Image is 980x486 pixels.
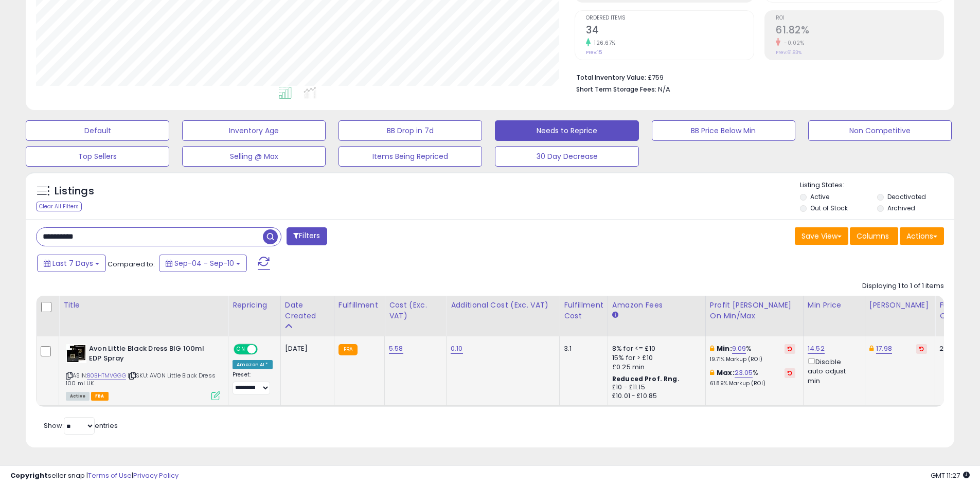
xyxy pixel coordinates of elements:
span: FBA [91,392,109,401]
button: Filters [287,227,327,245]
b: Max: [717,368,735,377]
p: 61.89% Markup (ROI) [710,380,795,387]
a: Terms of Use [88,471,132,480]
b: Short Term Storage Fees: [576,85,656,94]
button: Default [26,120,169,141]
button: Columns [850,227,898,245]
div: Cost (Exc. VAT) [389,300,442,321]
span: Show: entries [44,421,118,430]
div: % [710,344,795,363]
div: seller snap | | [10,471,179,481]
small: Prev: 15 [586,49,602,56]
div: Amazon Fees [612,300,701,311]
a: Privacy Policy [133,471,179,480]
button: BB Drop in 7d [338,120,482,141]
span: | SKU: AVON Little Black Dress 100 ml UK [66,371,216,387]
div: Amazon AI * [233,360,273,369]
a: 9.09 [732,344,746,354]
div: [PERSON_NAME] [869,300,931,311]
button: Actions [900,227,944,245]
span: OFF [256,345,273,354]
button: Inventory Age [182,120,326,141]
b: Reduced Prof. Rng. [612,374,680,383]
div: 8% for <= £10 [612,344,698,353]
div: Preset: [233,371,273,394]
div: Title [63,300,224,311]
small: -0.02% [780,39,804,47]
div: Profit [PERSON_NAME] on Min/Max [710,300,799,321]
button: Save View [795,227,848,245]
button: Non Competitive [808,120,952,141]
div: Disable auto adjust min [808,356,857,386]
button: Last 7 Days [37,255,106,272]
div: Fulfillment Cost [564,300,603,321]
span: N/A [658,84,670,94]
div: Min Price [808,300,861,311]
span: Sep-04 - Sep-10 [174,258,234,268]
button: Sep-04 - Sep-10 [159,255,247,272]
h2: 61.82% [776,24,943,38]
small: FBA [338,344,358,355]
div: 29 [939,344,971,353]
span: 2025-09-18 11:27 GMT [931,471,970,480]
span: ON [235,345,247,354]
small: Amazon Fees. [612,311,618,320]
div: £0.25 min [612,363,698,372]
button: Selling @ Max [182,146,326,167]
p: Listing States: [800,181,954,190]
label: Deactivated [887,192,926,201]
a: 14.52 [808,344,825,354]
th: The percentage added to the cost of goods (COGS) that forms the calculator for Min & Max prices. [705,296,803,336]
div: Displaying 1 to 1 of 1 items [862,281,944,291]
label: Out of Stock [810,204,848,212]
span: All listings currently available for purchase on Amazon [66,392,90,401]
a: 17.98 [876,344,892,354]
b: Min: [717,344,732,353]
a: 0.10 [451,344,463,354]
small: 126.67% [591,39,616,47]
span: Last 7 Days [52,258,93,268]
a: 23.05 [735,368,753,378]
button: Items Being Repriced [338,146,482,167]
div: Date Created [285,300,330,321]
strong: Copyright [10,471,48,480]
h2: 34 [586,24,754,38]
button: Needs to Reprice [495,120,638,141]
h5: Listings [55,184,94,199]
div: 15% for > £10 [612,353,698,363]
div: % [710,368,795,387]
div: Additional Cost (Exc. VAT) [451,300,555,311]
div: £10 - £11.15 [612,383,698,392]
label: Active [810,192,829,201]
a: 5.58 [389,344,403,354]
button: Top Sellers [26,146,169,167]
div: [DATE] [285,344,326,353]
small: Prev: 61.83% [776,49,801,56]
b: Avon Little Black Dress BIG 100ml EDP Spray [89,344,214,366]
span: Compared to: [108,259,155,269]
img: 414HoVCC9SL._SL40_.jpg [66,344,86,363]
button: 30 Day Decrease [495,146,638,167]
b: Total Inventory Value: [576,73,646,82]
label: Archived [887,204,915,212]
div: £10.01 - £10.85 [612,392,698,401]
li: £759 [576,70,936,83]
div: Repricing [233,300,276,311]
span: Columns [857,231,889,241]
div: Clear All Filters [36,202,82,211]
a: B0BHTMVGGG [87,371,126,380]
span: Ordered Items [586,15,754,21]
div: ASIN: [66,344,220,399]
div: 3.1 [564,344,600,353]
button: BB Price Below Min [652,120,795,141]
div: Fulfillable Quantity [939,300,975,321]
p: 19.71% Markup (ROI) [710,356,795,363]
div: Fulfillment [338,300,380,311]
span: ROI [776,15,943,21]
